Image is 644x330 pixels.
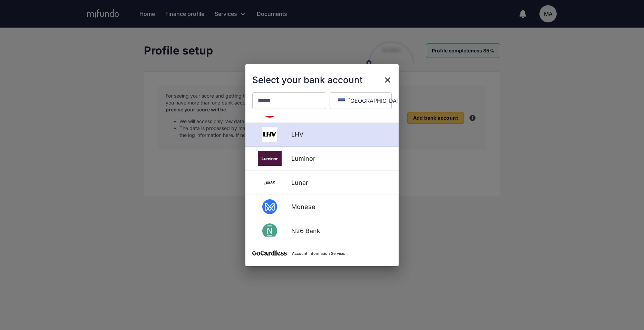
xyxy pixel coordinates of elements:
[287,203,392,210] div: Monese
[252,151,287,166] img: Luminor logo
[252,74,363,86] div: Select your bank account
[330,92,392,109] button: [GEOGRAPHIC_DATA]
[252,127,287,142] img: LHV logo
[292,251,345,256] p: Account Information Service.
[252,250,287,256] img: GoCardless logo
[252,175,287,190] img: Lunar logo
[252,223,287,238] img: N26 Bank logo
[252,199,287,214] img: Monese logo
[287,227,392,234] div: N26 Bank
[287,155,392,162] div: Luminor
[287,179,392,186] div: Lunar
[287,131,392,138] div: LHV
[383,76,392,84] button: close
